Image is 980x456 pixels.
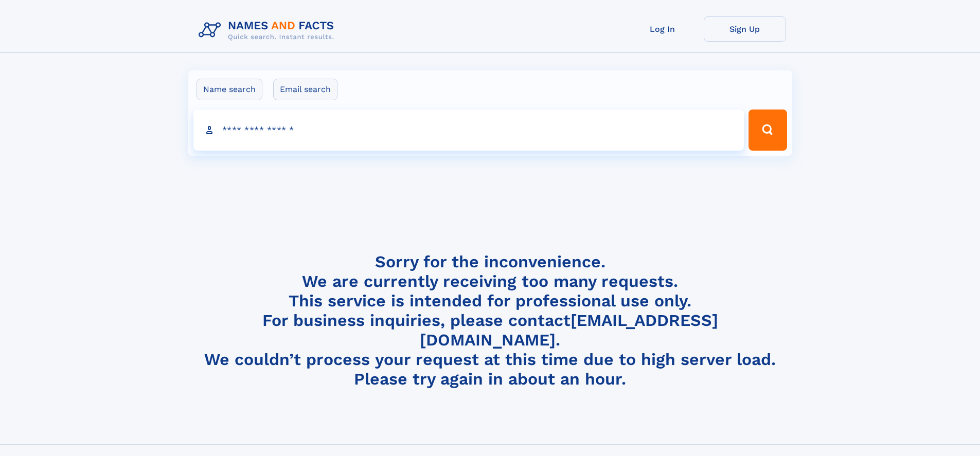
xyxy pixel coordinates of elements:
[420,311,718,350] a: [EMAIL_ADDRESS][DOMAIN_NAME]
[749,110,787,151] button: Search Button
[194,252,786,389] h4: Sorry for the inconvenience. We are currently receiving too many requests. This service is intend...
[197,79,262,100] label: Name search
[273,79,337,100] label: Email search
[621,16,704,42] a: Log In
[193,110,744,151] input: search input
[194,16,343,44] img: Logo Names and Facts
[704,16,786,42] a: Sign Up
